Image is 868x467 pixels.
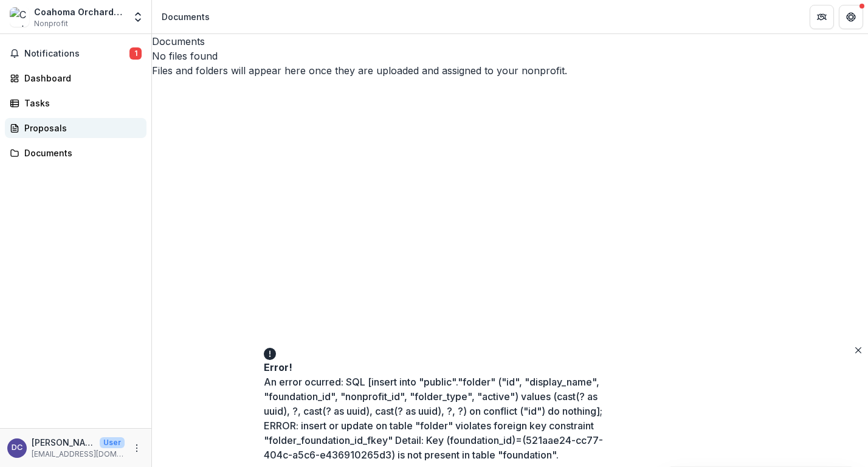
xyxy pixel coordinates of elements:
span: Notifications [24,49,129,59]
div: Coahoma Orchards Community Research Institute [34,5,125,18]
div: Proposals [24,122,137,134]
h3: Documents [152,34,868,49]
button: Close [851,343,866,358]
button: Notifications1 [5,44,146,63]
a: Dashboard [5,68,146,88]
p: [PERSON_NAME] [32,436,95,449]
p: [EMAIL_ADDRESS][DOMAIN_NAME] [32,449,125,460]
div: Documents [162,10,210,23]
p: Files and folders will appear here once they are uploaded and assigned to your nonprofit. [152,63,868,78]
nav: breadcrumb [157,8,215,26]
button: Get Help [839,5,863,29]
div: Dashboard [24,72,137,85]
p: User [100,437,125,448]
span: 1 [129,47,142,60]
p: No files found [152,49,868,63]
a: Proposals [5,118,146,138]
div: Error! [264,360,599,375]
button: More [129,441,144,455]
div: Dail Chambers [12,444,22,452]
div: Tasks [24,97,137,109]
div: Documents [24,147,137,159]
div: An error ocurred: SQL [insert into "public"."folder" ("id", "display_name", "foundation_id", "non... [264,375,604,462]
span: Nonprofit [34,18,68,29]
img: Coahoma Orchards Community Research Institute [10,7,29,27]
a: Tasks [5,93,146,113]
a: Documents [5,143,146,163]
button: Partners [810,5,834,29]
button: Open entity switcher [129,5,146,29]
